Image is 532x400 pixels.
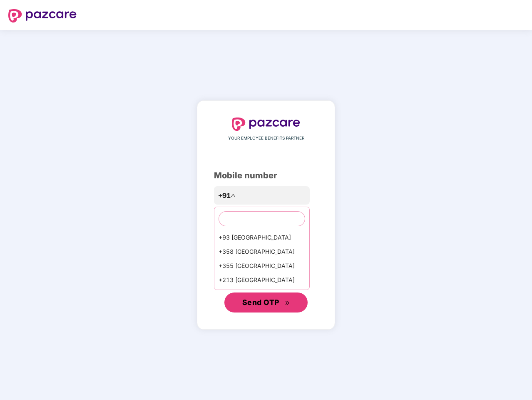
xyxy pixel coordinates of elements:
span: YOUR EMPLOYEE BENEFITS PARTNER [228,135,304,142]
img: logo [232,117,300,131]
div: +93 [GEOGRAPHIC_DATA] [214,230,309,245]
div: +1684 AmericanSamoa [214,287,309,301]
div: +355 [GEOGRAPHIC_DATA] [214,259,309,273]
button: Send OTPdouble-right [224,292,308,312]
span: up [231,193,236,198]
span: Send OTP [242,298,279,307]
div: +358 [GEOGRAPHIC_DATA] [214,245,309,259]
span: +91 [218,190,231,201]
div: +213 [GEOGRAPHIC_DATA] [214,273,309,287]
span: double-right [285,300,290,306]
div: Mobile number [214,169,318,182]
img: logo [8,9,77,22]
